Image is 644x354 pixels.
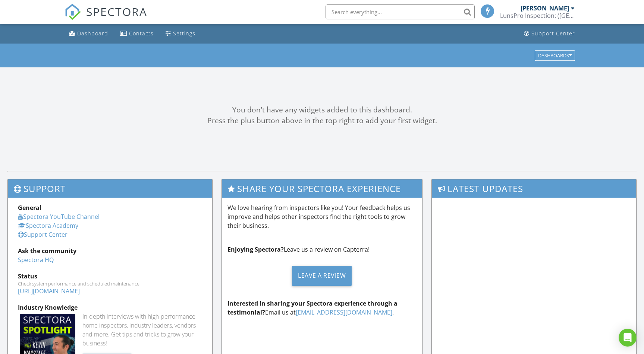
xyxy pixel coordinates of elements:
a: Dashboard [66,27,111,41]
div: In-depth interviews with high-performance home inspectors, industry leaders, vendors and more. Ge... [82,312,202,348]
h3: Support [8,179,212,198]
div: Dashboards [538,53,572,58]
input: Search everything... [326,4,475,19]
h3: Latest Updates [432,179,636,198]
div: Check system performance and scheduled maintenance. [18,281,202,287]
a: Leave a Review [227,260,416,291]
p: Leave us a review on Capterra! [227,245,416,254]
button: Dashboards [535,50,575,61]
div: Support Center [531,30,575,37]
img: The Best Home Inspection Software - Spectora [65,4,81,20]
div: You don't have any widgets added to this dashboard. [7,105,637,115]
a: Contacts [117,27,157,41]
a: Spectora YouTube Channel [18,213,100,221]
div: Settings [173,30,195,37]
a: SPECTORA [65,10,147,26]
div: Open Intercom Messenger [619,329,637,347]
div: Press the plus button above in the top right to add your first widget. [7,115,637,126]
a: Support Center [521,27,578,41]
strong: Interested in sharing your Spectora experience through a testimonial? [227,299,398,316]
a: Settings [163,27,198,41]
a: [URL][DOMAIN_NAME] [18,287,80,295]
a: [EMAIL_ADDRESS][DOMAIN_NAME] [296,308,392,316]
strong: Enjoying Spectora? [227,245,284,253]
a: Spectora HQ [18,256,54,264]
div: Leave a Review [292,266,352,286]
div: Dashboard [77,30,108,37]
a: Support Center [18,230,67,239]
p: We love hearing from inspectors like you! Your feedback helps us improve and helps other inspecto... [227,203,416,230]
div: LunsPro Inspection: (Atlanta) [500,12,575,19]
div: Status [18,272,202,281]
div: Contacts [129,30,154,37]
strong: General [18,204,41,212]
a: Spectora Academy [18,221,78,230]
div: Industry Knowledge [18,303,202,312]
p: Email us at . [227,299,416,317]
div: [PERSON_NAME] [521,4,569,12]
div: Ask the community [18,246,202,255]
span: SPECTORA [86,4,147,19]
h3: Share Your Spectora Experience [222,179,422,198]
